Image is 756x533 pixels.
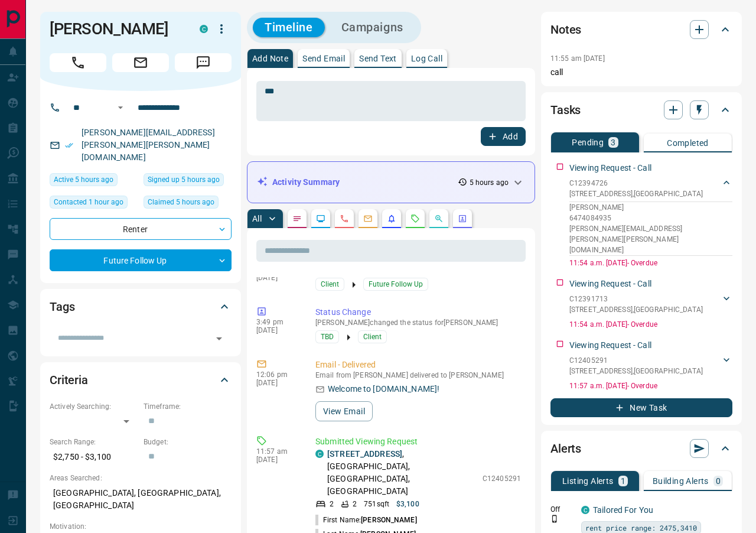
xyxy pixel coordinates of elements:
[593,505,653,515] a: Tailored For You
[50,218,232,240] div: Renter
[611,138,615,147] p: 3
[272,176,340,188] p: Activity Summary
[550,515,559,523] svg: Push Notification Only
[50,437,138,447] p: Search Range:
[315,515,417,525] p: First Name:
[50,370,88,389] h2: Criteria
[396,499,419,509] p: $3,100
[256,379,298,387] p: [DATE]
[434,214,444,223] svg: Opportunities
[569,381,732,391] p: 11:57 a.m. [DATE] - Overdue
[256,274,298,282] p: [DATE]
[315,371,521,379] p: Email from [PERSON_NAME] delivered to [PERSON_NAME]
[353,499,357,509] p: 2
[65,141,73,149] svg: Email Verified
[315,359,521,371] p: Email - Delivered
[550,96,732,124] div: Tasks
[572,138,604,147] p: Pending
[569,178,703,188] p: C12394726
[144,437,232,447] p: Budget:
[50,53,106,72] span: Call
[569,355,703,366] p: C12405291
[50,19,182,38] h1: [PERSON_NAME]
[569,278,651,290] p: Viewing Request - Call
[562,477,614,485] p: Listing Alerts
[50,292,232,321] div: Tags
[315,401,373,421] button: View Email
[550,20,581,39] h2: Notes
[256,326,298,334] p: [DATE]
[569,223,732,255] p: [PERSON_NAME][EMAIL_ADDRESS][PERSON_NAME][PERSON_NAME][DOMAIN_NAME]
[550,434,732,463] div: Alerts
[256,370,298,379] p: 12:06 pm
[144,173,232,190] div: Tue Sep 16 2025
[569,304,703,315] p: [STREET_ADDRESS] , [GEOGRAPHIC_DATA]
[569,339,651,352] p: Viewing Request - Call
[550,66,732,79] p: call
[363,214,373,223] svg: Emails
[148,196,214,208] span: Claimed 5 hours ago
[410,214,420,223] svg: Requests
[50,401,138,412] p: Actively Searching:
[363,331,382,343] span: Client
[292,214,302,223] svg: Notes
[113,100,128,115] button: Open
[569,213,732,223] p: 6474084935
[569,294,703,304] p: C12391713
[569,291,732,317] div: C12391713[STREET_ADDRESS],[GEOGRAPHIC_DATA]
[315,306,521,318] p: Status Change
[50,483,232,515] p: [GEOGRAPHIC_DATA], [GEOGRAPHIC_DATA], [GEOGRAPHIC_DATA]
[315,318,521,327] p: [PERSON_NAME] changed the status for [PERSON_NAME]
[321,278,339,290] span: Client
[256,318,298,326] p: 3:49 pm
[550,100,581,119] h2: Tasks
[550,15,732,44] div: Notes
[144,196,232,212] div: Tue Sep 16 2025
[175,53,232,72] span: Message
[569,353,732,379] div: C12405291[STREET_ADDRESS],[GEOGRAPHIC_DATA]
[315,450,324,458] div: condos.ca
[387,214,396,223] svg: Listing Alerts
[315,435,521,448] p: Submitted Viewing Request
[550,439,581,458] h2: Alerts
[252,54,288,63] p: Add Note
[252,214,262,223] p: All
[569,188,703,199] p: [STREET_ADDRESS] , [GEOGRAPHIC_DATA]
[50,447,138,467] p: $2,750 - $3,100
[328,383,439,395] p: Welcome to [DOMAIN_NAME]!
[50,196,138,212] div: Tue Sep 16 2025
[50,297,74,316] h2: Tags
[483,473,521,484] p: C12405291
[581,506,589,514] div: condos.ca
[257,171,525,193] div: Activity Summary5 hours ago
[550,398,732,417] button: New Task
[569,175,732,201] div: C12394726[STREET_ADDRESS],[GEOGRAPHIC_DATA]
[330,18,415,37] button: Campaigns
[569,258,732,268] p: 11:54 a.m. [DATE] - Overdue
[470,177,509,188] p: 5 hours ago
[569,319,732,330] p: 11:54 a.m. [DATE] - Overdue
[550,54,605,63] p: 11:55 am [DATE]
[569,366,703,376] p: [STREET_ADDRESS] , [GEOGRAPHIC_DATA]
[569,162,651,174] p: Viewing Request - Call
[321,331,334,343] span: TBD
[327,449,402,459] a: [STREET_ADDRESS]
[148,174,220,186] span: Signed up 5 hours ago
[569,202,732,213] p: [PERSON_NAME]
[50,521,232,532] p: Motivation:
[667,139,709,147] p: Completed
[50,249,232,271] div: Future Follow Up
[481,127,526,146] button: Add
[256,447,298,456] p: 11:57 am
[411,54,442,63] p: Log Call
[364,499,389,509] p: 751 sqft
[361,516,416,524] span: [PERSON_NAME]
[82,128,215,162] a: [PERSON_NAME][EMAIL_ADDRESS][PERSON_NAME][PERSON_NAME][DOMAIN_NAME]
[340,214,349,223] svg: Calls
[316,214,325,223] svg: Lead Browsing Activity
[621,477,625,485] p: 1
[200,25,208,33] div: condos.ca
[302,54,345,63] p: Send Email
[54,196,123,208] span: Contacted 1 hour ago
[369,278,423,290] span: Future Follow Up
